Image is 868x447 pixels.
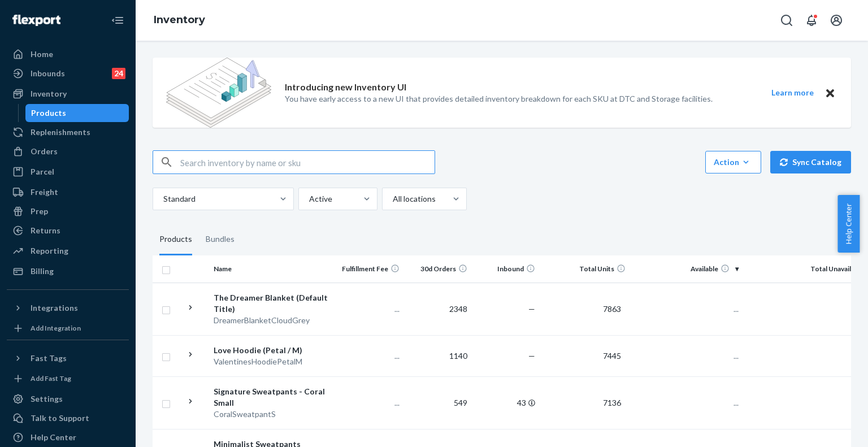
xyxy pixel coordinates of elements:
[528,304,535,314] span: —
[598,351,626,361] span: 7445
[404,255,472,283] th: 30d Orders
[31,323,81,333] div: Add Integration
[7,372,129,385] a: Add Fast Tag
[341,303,400,315] p: ...
[31,107,66,119] div: Products
[31,166,54,177] div: Parcel
[404,283,472,335] td: 2348
[159,224,192,255] div: Products
[154,14,205,26] a: Inventory
[112,68,125,79] div: 24
[25,104,129,122] a: Products
[404,335,472,376] td: 1140
[214,386,332,409] div: Signature Sweatpants - Coral Small
[392,193,393,205] input: All locations
[214,356,332,367] div: ValentinesHoodiePetalM
[7,202,129,220] a: Prep
[472,376,540,429] td: 43
[714,157,753,168] div: Action
[180,151,435,173] input: Search inventory by name or sku
[308,193,309,205] input: Active
[635,350,739,362] p: ...
[7,299,129,317] button: Integrations
[635,303,739,315] p: ...
[472,255,540,283] th: Inbound
[800,9,823,32] button: Open notifications
[31,266,54,277] div: Billing
[598,304,626,314] span: 7863
[7,123,129,141] a: Replenishments
[341,350,400,362] p: ...
[162,193,163,205] input: Standard
[31,302,78,314] div: Integrations
[31,225,60,236] div: Returns
[705,151,761,173] button: Action
[31,88,67,99] div: Inventory
[145,4,214,37] ol: breadcrumbs
[31,393,63,405] div: Settings
[31,374,71,383] div: Add Fast Tag
[31,432,76,443] div: Help Center
[7,142,129,160] a: Orders
[31,68,65,79] div: Inbounds
[31,49,53,60] div: Home
[7,45,129,63] a: Home
[12,15,60,26] img: Flexport logo
[31,413,89,424] div: Talk to Support
[166,58,271,128] img: new-reports-banner-icon.82668bd98b6a51aee86340f2a7b77ae3.png
[7,183,129,201] a: Freight
[528,351,535,361] span: —
[206,224,235,255] div: Bundles
[7,262,129,280] a: Billing
[404,376,472,429] td: 549
[7,322,129,335] a: Add Integration
[630,255,743,283] th: Available
[106,9,129,32] button: Close Navigation
[764,86,821,100] button: Learn more
[7,163,129,181] a: Parcel
[837,195,860,253] button: Help Center
[214,409,332,420] div: CoralSweatpantS
[31,206,48,217] div: Prep
[770,151,851,173] button: Sync Catalog
[31,186,58,198] div: Freight
[825,9,848,32] button: Open account menu
[214,315,332,326] div: DreamerBlanketCloudGrey
[341,397,400,409] p: ...
[7,222,129,240] a: Returns
[7,428,129,446] a: Help Center
[7,242,129,260] a: Reporting
[7,349,129,367] button: Fast Tags
[598,398,626,407] span: 7136
[540,255,630,283] th: Total Units
[7,64,129,83] a: Inbounds24
[7,85,129,103] a: Inventory
[31,146,58,157] div: Orders
[31,245,68,257] div: Reporting
[7,409,129,427] a: Talk to Support
[775,9,798,32] button: Open Search Box
[209,255,336,283] th: Name
[823,86,837,100] button: Close
[214,345,332,356] div: Love Hoodie (Petal / M)
[285,93,713,105] p: You have early access to a new UI that provides detailed inventory breakdown for each SKU at DTC ...
[285,81,406,94] p: Introducing new Inventory UI
[635,397,739,409] p: ...
[336,255,404,283] th: Fulfillment Fee
[31,127,90,138] div: Replenishments
[31,353,67,364] div: Fast Tags
[7,390,129,408] a: Settings
[214,292,332,315] div: The Dreamer Blanket (Default Title)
